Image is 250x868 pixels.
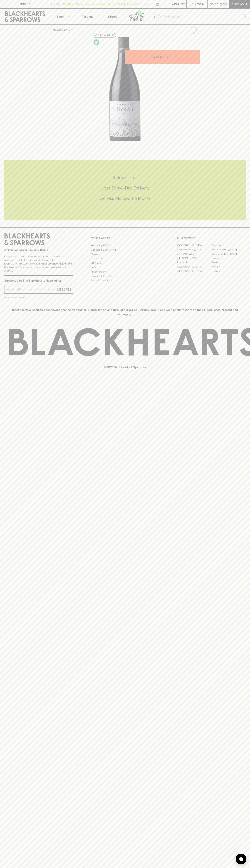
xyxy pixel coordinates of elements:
[4,160,246,220] div: Call to action block
[55,286,73,293] button: SUBSCRIBE
[4,278,73,283] p: Subscribe to The Blackhearts Newsletter
[211,248,246,252] a: [GEOGRAPHIC_DATA]
[177,256,211,260] a: [PERSON_NAME]
[64,28,72,31] a: SHOP
[91,278,159,283] a: Terms & Conditions
[56,287,71,292] p: SUBSCRIBE
[4,255,73,273] p: It is against the law to sell or supply alcohol to, or to obtain alcohol on behalf of a person un...
[75,9,100,24] a: Tastings
[211,243,246,248] a: Braddon
[211,265,246,269] a: Prahran
[177,265,211,269] a: [GEOGRAPHIC_DATA]
[91,270,159,274] a: Privacy Policy
[100,9,125,24] a: Stores
[91,256,159,261] a: Contact Us
[56,14,64,19] p: Shop
[7,287,55,292] input: e.g. jane@blackheartsandsparrows.com.au
[93,33,116,38] button: Add to wishlist
[211,269,246,273] a: Thornbury
[177,248,211,252] a: [GEOGRAPHIC_DATA]
[91,248,159,252] a: Business & Bulk Gifting
[93,38,100,46] a: Organic
[188,26,198,35] button: Add to wishlist
[224,3,226,5] p: 0
[4,195,246,201] h5: Across Melbourne Metro
[4,296,73,299] p: We will never spam you
[93,39,99,45] img: Organic
[91,236,159,240] p: OTHER AREAS
[177,252,211,256] a: Brunswick West
[91,274,159,278] a: Shipping Information
[82,14,93,19] p: Tastings
[91,243,159,248] a: Bottle Drop FAQ's
[210,2,218,6] p: $0.00
[177,243,211,248] a: [GEOGRAPHIC_DATA]
[91,261,159,265] a: Gift Cards
[231,2,247,6] p: Checkout
[163,14,243,20] input: Try "Pinot noir"
[4,185,246,191] h5: Uber Same-Day Delivery
[153,55,172,59] p: ADD TO CART
[211,260,246,265] a: Geelong
[4,248,73,252] p: Sibling owned and run since [DATE]
[53,28,61,31] a: HOME
[211,252,246,256] a: [GEOGRAPHIC_DATA]
[39,262,72,265] strong: Liquor License #32064953
[177,236,246,240] p: OUR STORES
[239,857,243,861] img: bubble-icon
[50,9,75,24] button: Shop
[50,37,200,141] img: 41186.png
[125,50,200,64] button: ADD TO CART
[211,256,246,260] a: Fitzroy
[177,269,211,273] a: [GEOGRAPHIC_DATA]
[195,2,204,6] p: Login
[4,175,246,181] h5: Click & Collect
[91,265,159,270] a: FAQ's
[177,260,211,265] a: Fitzroy North
[91,252,159,256] a: Careers
[7,308,243,316] p: Blackhearts & Sparrows acknowledges the traditional Custodians of land throughout [GEOGRAPHIC_DAT...
[19,2,31,6] p: FIND US
[108,14,117,19] p: Stores
[172,2,185,6] p: Wishlist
